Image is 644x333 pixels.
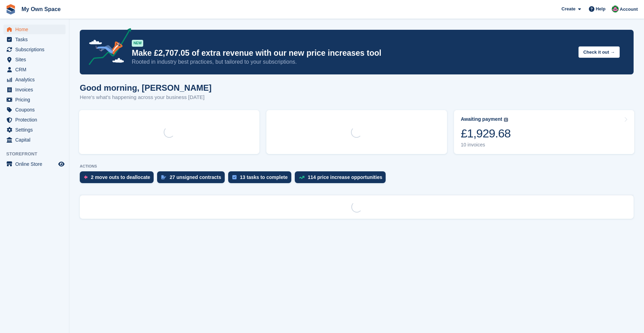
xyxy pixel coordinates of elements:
[504,118,508,122] img: icon-info-grey-7440780725fd019a000dd9b08b2336e03edf1995a4989e88bcd33f0948082b44.svg
[132,48,573,58] p: Make £2,707.05 of extra revenue with our new price increases tool
[15,35,57,44] span: Tasks
[3,159,66,169] a: menu
[3,125,66,135] a: menu
[161,175,166,179] img: contract_signature_icon-13c848040528278c33f63329250d36e43548de30e8caae1d1a13099fd9432cc5.svg
[596,6,606,12] span: Help
[612,6,619,12] img: Lucy Parry
[3,115,66,125] a: menu
[3,95,66,105] a: menu
[3,25,66,34] a: menu
[232,175,237,179] img: task-75834270c22a3079a89374b754ae025e5fb1db73e45f91037f5363f120a921f8.svg
[299,176,304,179] img: price_increase_opportunities-93ffe204e8149a01c8c9dc8f82e8f89637d9d84a8eef4429ea346261dce0b2c0.svg
[170,174,221,180] div: 27 unsigned contracts
[15,45,57,54] span: Subscriptions
[80,164,634,169] p: ACTIONS
[3,55,66,64] a: menu
[228,171,295,187] a: 13 tasks to complete
[80,171,157,187] a: 2 move outs to deallocate
[15,105,57,115] span: Coupons
[80,93,212,101] p: Here's what's happening across your business [DATE]
[15,125,57,135] span: Settings
[620,6,638,13] span: Account
[15,65,57,74] span: CRM
[157,171,228,187] a: 27 unsigned contracts
[561,6,575,12] span: Create
[83,28,131,67] img: price-adjustments-announcement-icon-8257ccfd72463d97f412b2fc003d46551f7dbcb40ab6d574587a9cd5c0d94...
[15,135,57,145] span: Capital
[132,40,143,47] div: NEW
[3,105,66,115] a: menu
[240,174,288,180] div: 13 tasks to complete
[15,115,57,125] span: Protection
[15,25,57,34] span: Home
[461,126,511,141] div: £1,929.68
[19,3,63,15] a: My Own Space
[80,83,212,92] h1: Good morning, [PERSON_NAME]
[15,75,57,84] span: Analytics
[454,110,634,154] a: Awaiting payment £1,929.68 10 invoices
[15,55,57,64] span: Sites
[3,85,66,94] a: menu
[84,175,87,179] img: move_outs_to_deallocate_icon-f764333ba52eb49d3ac5e1228854f67142a1ed5810a6f6cc68b1a99e826820c5.svg
[461,116,503,122] div: Awaiting payment
[295,171,389,187] a: 114 price increase opportunities
[3,65,66,74] a: menu
[6,151,69,157] span: Storefront
[15,95,57,105] span: Pricing
[3,45,66,54] a: menu
[3,75,66,84] a: menu
[132,58,573,66] p: Rooted in industry best practices, but tailored to your subscriptions.
[57,160,66,168] a: Preview store
[91,174,150,180] div: 2 move outs to deallocate
[308,174,383,180] div: 114 price increase opportunities
[578,46,620,58] button: Check it out →
[15,85,57,94] span: Invoices
[6,4,16,15] img: stora-icon-8386f47178a22dfd0bd8f6a31ec36ba5ce8667c1dd55bd0f319d3a0aa187defe.svg
[3,135,66,145] a: menu
[15,159,57,169] span: Online Store
[461,142,511,148] div: 10 invoices
[3,35,66,44] a: menu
